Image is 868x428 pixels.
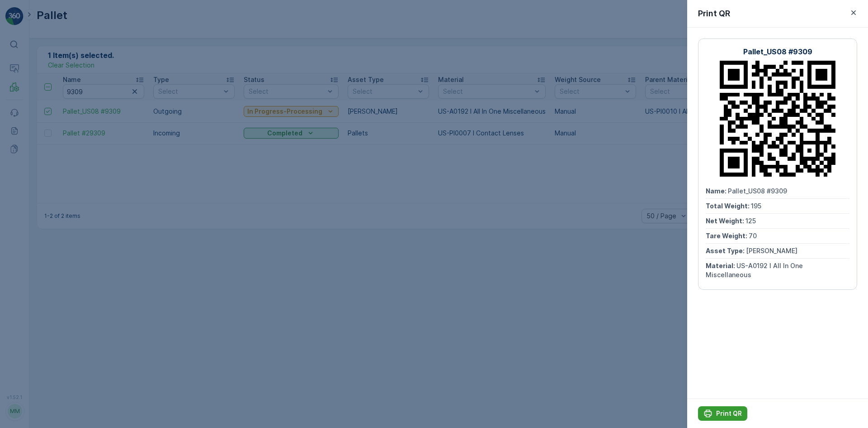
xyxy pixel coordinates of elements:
span: - [51,193,54,201]
span: - [53,164,56,171]
span: 70 [749,232,757,240]
span: Total Weight : [706,202,751,210]
span: - [53,409,56,417]
p: Pallet_US08 #9309 [743,46,812,57]
span: Asset Type : [706,247,746,255]
span: 125 [745,217,756,225]
span: Total Weight : [8,409,53,417]
span: Material : [706,262,736,269]
span: Net Weight : [8,178,47,186]
p: FD, TC5429, [DATE], #25 [389,8,478,19]
span: US-PI0423 I TC Home Mixed Pallets [38,223,152,231]
span: - [47,178,51,186]
button: Print QR [698,406,747,421]
p: Print QR [716,409,742,418]
span: [PERSON_NAME] [746,247,797,255]
span: US-A0192 I All In One Miscellaneous [706,262,805,279]
span: Name : [8,394,30,402]
span: Tare Weight : [706,232,749,240]
span: Material : [8,223,38,231]
span: FD, TC5429, [DATE], #25 [30,149,107,156]
span: FD, TC5429, [DATE], #26 [30,394,107,402]
span: FD Pallet [48,208,76,216]
span: Pallet_US08 #9309 [728,187,787,195]
span: Name : [8,149,30,156]
span: Net Weight : [706,217,745,225]
span: Tare Weight : [8,193,51,201]
span: Asset Type : [8,208,48,216]
p: Print QR [698,7,730,20]
span: Name : [706,187,728,195]
span: 195 [751,202,761,210]
span: Total Weight : [8,164,53,171]
p: FD, TC5429, [DATE], #26 [388,254,478,264]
